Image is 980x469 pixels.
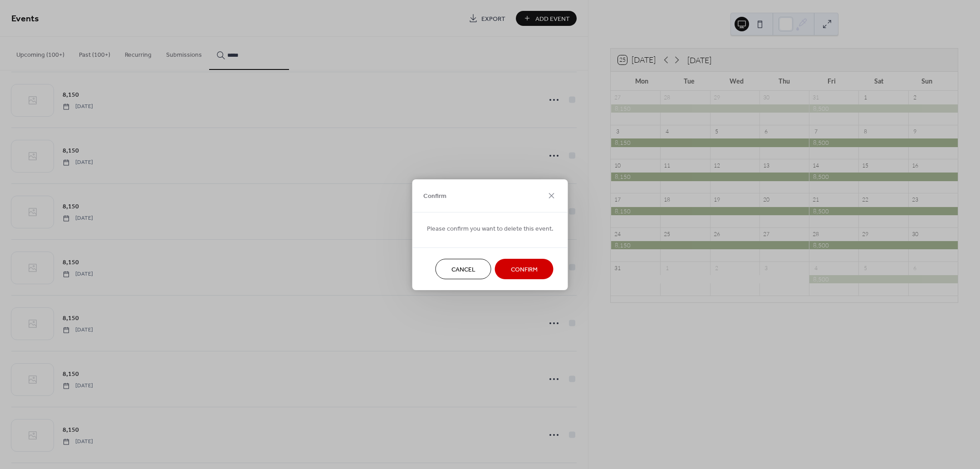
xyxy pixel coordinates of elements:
span: Please confirm you want to delete this event. [427,224,554,233]
span: Confirm [511,265,538,274]
button: Confirm [495,259,554,279]
span: Cancel [451,265,475,274]
span: Confirm [423,192,446,201]
button: Cancel [436,259,491,279]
